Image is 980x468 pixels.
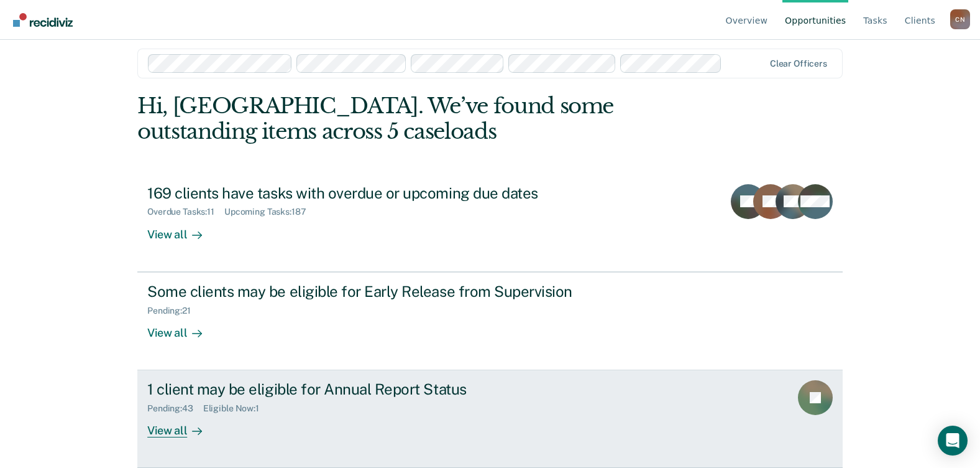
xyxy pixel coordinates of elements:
div: 169 clients have tasks with overdue or upcoming due dates [147,184,584,202]
div: View all [147,414,217,438]
div: Clear officers [770,58,827,69]
a: Some clients may be eligible for Early Release from SupervisionPending:21View all [137,272,843,370]
div: Upcoming Tasks : 187 [224,207,316,217]
div: Open Intercom Messenger [938,426,968,456]
a: 169 clients have tasks with overdue or upcoming due datesOverdue Tasks:11Upcoming Tasks:187View all [137,174,843,272]
button: Profile dropdown button [950,9,970,29]
div: Hi, [GEOGRAPHIC_DATA]. We’ve found some outstanding items across 5 caseloads [137,93,702,144]
div: C N [950,9,970,29]
div: 1 client may be eligible for Annual Report Status [147,380,584,398]
div: Pending : 21 [147,306,201,316]
a: 1 client may be eligible for Annual Report StatusPending:43Eligible Now:1View all [137,370,843,468]
div: Pending : 43 [147,403,203,414]
div: View all [147,316,217,340]
div: View all [147,217,217,241]
div: Some clients may be eligible for Early Release from Supervision [147,283,584,301]
img: Recidiviz [13,13,73,27]
div: Eligible Now : 1 [203,403,269,414]
div: Overdue Tasks : 11 [147,207,224,217]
